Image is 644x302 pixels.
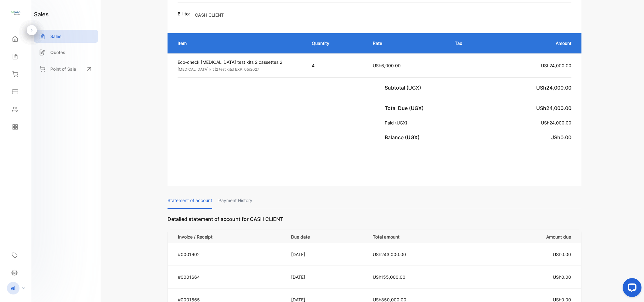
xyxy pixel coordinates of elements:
span: USh243,000.00 [373,252,406,257]
p: Detailed statement of account for CASH CLIENT [168,215,582,229]
p: el [11,284,15,292]
span: USh24,000.00 [536,85,571,91]
h1: sales [34,10,49,19]
span: USh0.00 [553,274,571,280]
p: Bill to: [178,10,190,17]
p: Eco-check [MEDICAL_DATA] test kits 2 cassettes 2 [178,59,300,65]
iframe: LiveChat chat widget [618,276,644,302]
p: 4 [312,62,360,69]
p: Payment History [218,193,252,209]
span: USh155,000.00 [373,274,405,280]
p: Paid (UGX) [385,119,410,126]
p: Subtotal (UGX) [385,84,424,91]
p: CASH CLIENT [195,12,224,18]
p: Total amount [373,232,480,240]
a: Quotes [34,46,98,59]
p: Quantity [312,40,360,47]
p: [DATE] [291,274,360,280]
p: [DATE] [291,251,360,258]
p: Total Due (UGX) [385,104,426,112]
span: USh24,000.00 [536,105,571,111]
p: #0001664 [178,274,283,280]
p: Statement of account [168,193,212,209]
p: Invoice / Receipt [178,232,283,240]
span: USh0.00 [550,134,571,140]
span: USh24,000.00 [541,63,571,68]
p: Point of Sale [50,66,76,72]
a: Sales [34,30,98,43]
p: Balance (UGX) [385,134,422,141]
p: #0001602 [178,251,283,258]
p: - [455,62,483,69]
p: [MEDICAL_DATA] kit (2 test kits) EXP. 05/2027 [178,67,300,72]
a: Point of Sale [34,62,98,76]
img: logo [11,8,20,18]
p: Tax [455,40,483,47]
span: USh6,000.00 [373,63,401,68]
p: Amount [496,40,572,47]
p: Due date [291,232,360,240]
p: Quotes [50,49,65,56]
span: USh24,000.00 [541,120,571,125]
p: Rate [373,40,442,47]
p: Item [178,40,299,47]
p: Sales [50,33,62,40]
span: USh0.00 [553,252,571,257]
p: Amount due [487,232,571,240]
